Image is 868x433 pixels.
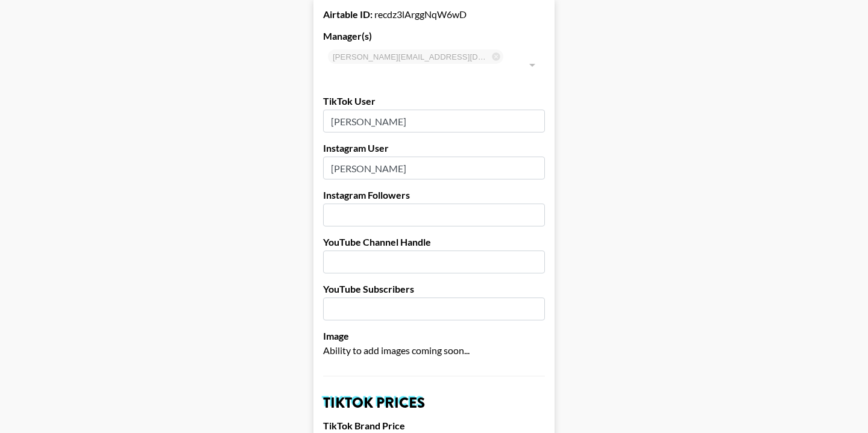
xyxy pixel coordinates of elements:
label: YouTube Channel Handle [323,236,545,248]
label: Manager(s) [323,30,545,42]
label: TikTok Brand Price [323,420,545,432]
div: recdz3lArggNqW6wD [323,8,545,20]
label: Image [323,330,545,342]
label: Instagram Followers [323,189,545,201]
strong: Airtable ID: [323,8,373,20]
span: Ability to add images coming soon... [323,344,470,356]
label: YouTube Subscribers [323,283,545,295]
label: TikTok User [323,95,545,107]
h2: TikTok Prices [323,396,545,410]
label: Instagram User [323,142,545,154]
